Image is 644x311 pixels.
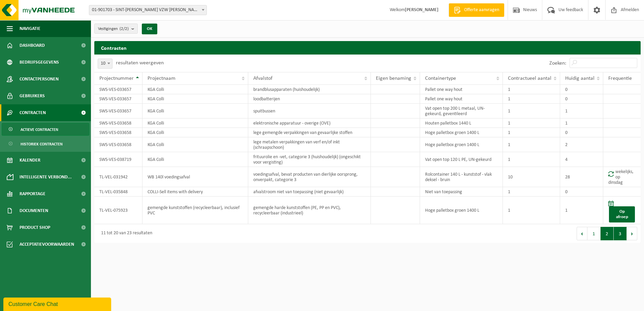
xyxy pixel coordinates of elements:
td: 1 [503,152,560,167]
td: COLLI-Sell items with delivery [142,187,248,197]
span: Offerte aanvragen [462,7,501,13]
td: 4 [560,152,603,167]
a: Actieve contracten [2,123,89,136]
span: Huidig aantal [565,76,594,81]
td: Vat open top 200 L metaal, UN-gekeurd, geventileerd [420,104,503,118]
span: Historiek contracten [21,138,63,150]
span: Eigen benaming [376,76,411,81]
td: lege metalen verpakkingen van verf en/of inkt (schraapschoon) [248,137,371,152]
td: Houten palletbox 1440 L [420,118,503,128]
td: SWS-VES-033658 [94,118,142,128]
span: Projectnummer [99,76,134,81]
td: Pallet one way hout [420,94,503,104]
td: 0 [560,128,603,137]
span: Kalender [20,152,40,169]
td: 1 [503,104,560,118]
strong: [PERSON_NAME] [405,7,439,12]
button: Vestigingen(2/2) [94,24,138,34]
h2: Contracten [94,41,641,54]
td: Vat open top 120 L PE, UN-gekeurd [420,152,503,167]
td: TL-VEL-075923 [94,197,142,224]
td: 1 [560,118,603,128]
span: Documenten [20,202,48,219]
td: 1 [503,85,560,94]
td: 2 [560,137,603,152]
td: Hoge palletbox groen 1400 L [420,128,503,137]
td: 1 [503,197,560,224]
button: Previous [577,227,587,240]
td: gemengde harde kunststoffen (PE, PP en PVC), recycleerbaar (industrieel) [248,197,371,224]
td: Pallet one way hout [420,85,503,94]
td: 1 [503,94,560,104]
td: Niet van toepassing [420,187,503,197]
span: Projectnaam [148,76,175,81]
td: Hoge palletbox groen 1400 L [420,137,503,152]
td: 0 [560,187,603,197]
button: Next [627,227,637,240]
span: Actieve contracten [21,123,58,136]
td: elektronische apparatuur - overige (OVE) [248,118,371,128]
td: gemengde kunststoffen (recycleerbaar), inclusief PVC [142,197,248,224]
span: Rapportage [20,185,45,202]
td: WB 140l voedingsafval [142,167,248,187]
a: Historiek contracten [2,137,89,150]
span: Bedrijfsgegevens [20,54,59,71]
td: KGA Colli [142,128,248,137]
span: Acceptatievoorwaarden [20,236,74,253]
span: Product Shop [20,219,50,236]
span: 01-901703 - SINT-JOZEF KLINIEK VZW PITTEM - PITTEM [89,5,206,15]
span: Dashboard [20,37,45,54]
td: 1 [560,104,603,118]
td: afvalstroom niet van toepassing (niet gevaarlijk) [248,187,371,197]
td: SWS-VES-033657 [94,104,142,118]
span: Containertype [425,76,456,81]
span: 01-901703 - SINT-JOZEF KLINIEK VZW PITTEM - PITTEM [89,5,207,15]
td: Hoge palletbox groen 1400 L [420,197,503,224]
label: Zoeken: [549,61,566,66]
span: Frequentie [608,76,632,81]
a: Offerte aanvragen [449,3,504,17]
td: TL-VEL-035848 [94,187,142,197]
td: SWS-VES-033657 [94,85,142,94]
span: Intelligente verbond... [20,169,72,185]
td: wekelijks, op dinsdag [603,167,641,187]
button: 3 [614,227,627,240]
td: 1 [503,187,560,197]
span: Navigatie [20,20,40,37]
td: 0 [560,94,603,104]
count: (2/2) [120,27,129,31]
td: SWS-VES-033657 [94,94,142,104]
td: 1 [503,128,560,137]
iframe: chat widget [3,296,112,311]
a: Op afroep [609,206,635,222]
td: SWS-VES-033658 [94,128,142,137]
label: resultaten weergeven [116,60,164,66]
td: KGA Colli [142,118,248,128]
td: KGA Colli [142,85,248,94]
td: voedingsafval, bevat producten van dierlijke oorsprong, onverpakt, categorie 3 [248,167,371,187]
td: loodbatterijen [248,94,371,104]
td: 28 [560,167,603,187]
span: Vestigingen [98,24,129,34]
button: 2 [601,227,614,240]
td: KGA Colli [142,104,248,118]
td: 1 [503,137,560,152]
td: KGA Colli [142,94,248,104]
td: 0 [560,85,603,94]
td: 10 [503,167,560,187]
span: Gebruikers [20,88,45,104]
td: KGA Colli [142,152,248,167]
button: OK [142,24,157,34]
td: KGA Colli [142,137,248,152]
span: Contractueel aantal [508,76,551,81]
span: Contactpersonen [20,71,59,88]
span: Contracten [20,104,46,121]
td: 1 [560,197,603,224]
span: Afvalstof [253,76,272,81]
td: frituurolie en -vet, categorie 3 (huishoudelijk) (ongeschikt voor vergisting) [248,152,371,167]
td: 1 [503,118,560,128]
td: lege gemengde verpakkingen van gevaarlijke stoffen [248,128,371,137]
div: 11 tot 20 van 23 resultaten [98,228,152,240]
td: SWS-VES-038719 [94,152,142,167]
